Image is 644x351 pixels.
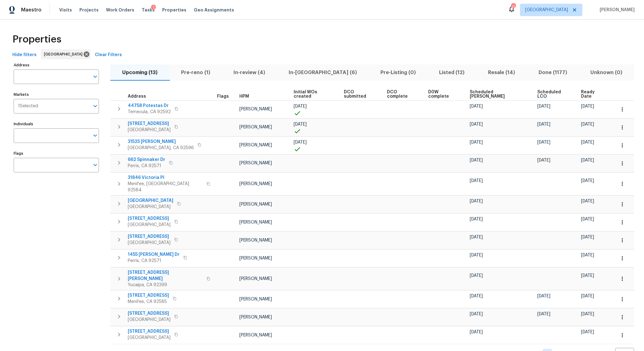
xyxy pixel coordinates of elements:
[128,317,171,323] span: [GEOGRAPHIC_DATA]
[151,5,156,11] div: 1
[128,94,146,99] span: Address
[537,294,550,298] span: [DATE]
[470,199,483,203] span: [DATE]
[537,90,571,99] span: Scheduled LCO
[581,140,594,144] span: [DATE]
[531,68,575,77] span: Done (1177)
[387,90,418,99] span: DCO complete
[128,328,171,335] span: [STREET_ADDRESS]
[294,140,307,144] span: [DATE]
[128,292,169,299] span: [STREET_ADDRESS]
[470,330,483,334] span: [DATE]
[470,122,483,127] span: [DATE]
[12,36,61,42] span: Properties
[14,122,99,126] label: Individuals
[581,199,594,203] span: [DATE]
[128,251,180,258] span: 1455 [PERSON_NAME] Dr
[294,90,333,99] span: Initial WOs created
[294,122,307,127] span: [DATE]
[44,51,85,57] span: [GEOGRAPHIC_DATA]
[537,122,550,127] span: [DATE]
[239,277,272,281] span: [PERSON_NAME]
[239,107,272,111] span: [PERSON_NAME]
[18,104,38,109] span: 1 Selected
[128,215,171,222] span: [STREET_ADDRESS]
[581,104,594,109] span: [DATE]
[428,90,459,99] span: D0W complete
[217,94,229,99] span: Flags
[128,163,165,169] span: Perris, CA 92571
[470,235,483,239] span: [DATE]
[128,198,173,204] span: [GEOGRAPHIC_DATA]
[239,161,272,165] span: [PERSON_NAME]
[239,256,272,260] span: [PERSON_NAME]
[106,7,134,13] span: Work Orders
[480,68,523,77] span: Resale (14)
[128,157,165,163] span: 662 Spinnaker Dr
[470,217,483,221] span: [DATE]
[10,49,39,61] button: Hide filters
[581,217,594,221] span: [DATE]
[470,158,483,162] span: [DATE]
[128,139,194,145] span: 31525 [PERSON_NAME]
[470,294,483,298] span: [DATE]
[128,121,171,127] span: [STREET_ADDRESS]
[128,222,171,228] span: [GEOGRAPHIC_DATA]
[128,127,171,133] span: [GEOGRAPHIC_DATA]
[294,104,307,109] span: [DATE]
[581,235,594,239] span: [DATE]
[92,49,124,61] button: Clear Filters
[194,7,234,13] span: Geo Assignments
[470,140,483,144] span: [DATE]
[581,179,594,183] span: [DATE]
[225,68,273,77] span: In-review (4)
[581,273,594,278] span: [DATE]
[581,90,605,99] span: Ready Date
[537,104,550,109] span: [DATE]
[142,8,155,12] span: Tasks
[14,93,99,96] label: Markets
[95,51,122,59] span: Clear Filters
[581,253,594,257] span: [DATE]
[128,310,171,317] span: [STREET_ADDRESS]
[128,233,171,240] span: [STREET_ADDRESS]
[128,204,173,210] span: [GEOGRAPHIC_DATA]
[470,104,483,109] span: [DATE]
[470,179,483,183] span: [DATE]
[21,7,42,13] span: Maestro
[128,240,171,246] span: [GEOGRAPHIC_DATA]
[581,158,594,162] span: [DATE]
[128,145,194,151] span: [GEOGRAPHIC_DATA], CA 92596
[128,181,203,193] span: Menifee, [GEOGRAPHIC_DATA] 92584
[128,109,171,115] span: Temecula, CA 92592
[239,94,249,99] span: HPM
[511,4,515,10] div: 11
[239,297,272,301] span: [PERSON_NAME]
[128,299,169,305] span: Menifee, CA 92585
[239,202,272,207] span: [PERSON_NAME]
[128,335,171,341] span: [GEOGRAPHIC_DATA]
[581,122,594,127] span: [DATE]
[470,273,483,278] span: [DATE]
[79,7,99,13] span: Projects
[128,103,171,109] span: 44758 Potestas Dr
[525,7,568,13] span: [GEOGRAPHIC_DATA]
[173,68,218,77] span: Pre-reno (1)
[12,51,37,59] span: Hide filters
[239,182,272,186] span: [PERSON_NAME]
[114,68,166,77] span: Upcoming (13)
[239,315,272,319] span: [PERSON_NAME]
[581,294,594,298] span: [DATE]
[470,312,483,316] span: [DATE]
[128,175,203,181] span: 31846 Victoria Pl
[91,131,100,140] button: Open
[128,258,180,264] span: Perris, CA 92571
[537,140,550,144] span: [DATE]
[431,68,473,77] span: Listed (12)
[239,125,272,129] span: [PERSON_NAME]
[59,7,72,13] span: Visits
[470,253,483,257] span: [DATE]
[581,330,594,334] span: [DATE]
[128,282,203,288] span: Yucaipa, CA 92399
[344,90,376,99] span: DCO submitted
